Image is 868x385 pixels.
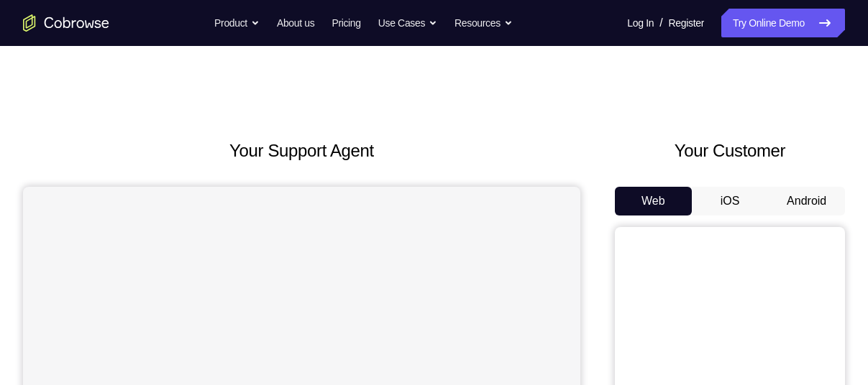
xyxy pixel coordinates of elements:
[332,9,360,37] a: Pricing
[454,9,513,37] button: Resources
[768,187,845,215] button: Android
[669,9,704,37] a: Register
[615,138,845,164] h2: Your Customer
[659,14,662,32] span: /
[692,187,769,215] button: iOS
[277,9,314,37] a: About us
[721,9,845,37] a: Try Online Demo
[23,14,109,32] a: Go to the home page
[214,9,260,37] button: Product
[23,138,580,164] h2: Your Support Agent
[378,9,437,37] button: Use Cases
[615,187,692,215] button: Web
[627,9,654,37] a: Log In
